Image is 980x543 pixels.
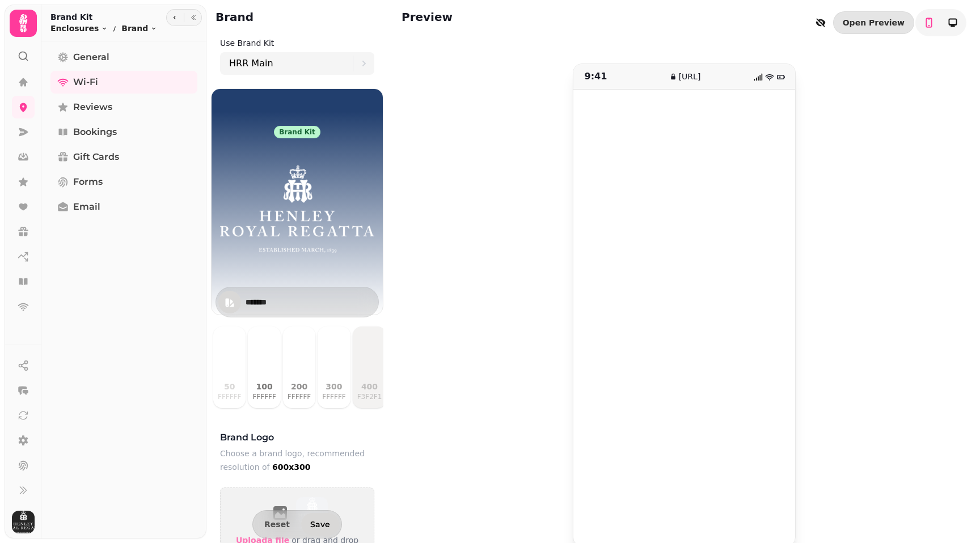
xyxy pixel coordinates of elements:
img: User avatar [12,511,35,533]
p: 400 [357,381,382,392]
p: [URL] [679,71,701,82]
button: 300ffffff [318,326,350,408]
h2: Preview [402,9,453,36]
p: ffffff [288,392,311,401]
span: Email [73,200,100,214]
img: aHR0cHM6Ly9maWxlcy5zdGFtcGVkZS5haS9kZGRhMTg5NS0xYWQyLTQ1MTAtYTBkNy02N2ZmMzc0OGNjMjgvbWVkaWEvZGIxN... [296,497,328,529]
p: 300 [322,381,345,392]
span: Forms [73,175,103,189]
p: 200 [288,381,311,392]
p: ffffff [218,392,241,401]
h3: Brand logo [220,431,374,444]
p: 50 [218,381,241,392]
button: 200ffffff [283,326,315,408]
button: User avatar [10,511,37,533]
button: Save [301,513,339,536]
a: Email [50,196,197,218]
span: Gift Cards [73,150,119,164]
button: 100ffffff [248,326,280,408]
div: Brand kit [274,126,320,138]
p: Choose a brand logo, recommended resolution of [220,447,374,474]
span: Wi-Fi [73,75,98,89]
button: Reset [255,517,299,532]
label: Use Brand Kit [220,39,274,48]
span: General [73,50,109,64]
a: Gift Cards [50,146,197,168]
span: Save [310,520,330,528]
span: Reset [264,520,290,528]
p: HRR Main [229,57,273,70]
span: Bookings [73,125,117,139]
p: 9:41 [585,70,643,83]
a: Forms [50,171,197,193]
p: f3f2f1 [357,392,382,401]
nav: Tabs [41,41,206,538]
span: Reviews [73,100,112,114]
img: aHR0cHM6Ly9maWxlcy5zdGFtcGVkZS5haS9kZGRhMTg5NS0xYWQyLTQ1MTAtYTBkNy02N2ZmMzc0OGNjMjgvbWVkaWEvZGIxN... [211,138,383,280]
button: toggle-phone [941,11,964,34]
a: Reviews [50,96,197,118]
button: toggle-phone [918,11,940,34]
a: Open Preview [833,11,914,34]
a: Bookings [50,121,197,143]
p: 100 [252,381,276,392]
a: General [50,46,197,69]
button: 50ffffff [213,326,246,408]
p: ffffff [322,392,345,401]
a: Wi-Fi [50,71,197,94]
h2: Brand [216,9,254,25]
button: 400f3f2f1 [353,326,387,408]
p: ffffff [252,392,276,401]
b: 600x300 [272,463,310,472]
